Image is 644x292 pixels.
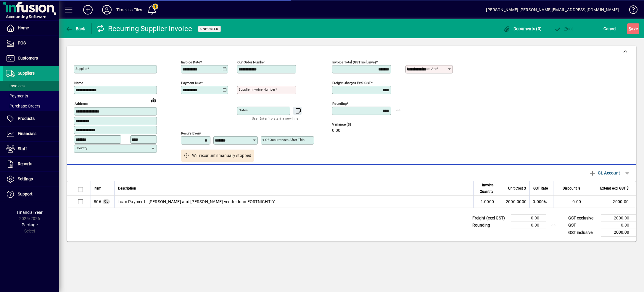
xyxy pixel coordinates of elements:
[469,222,511,229] td: Rounding
[565,222,601,229] td: GST
[3,81,59,91] a: Invoices
[64,23,87,34] button: Back
[3,101,59,111] a: Purchase Orders
[18,71,35,76] span: Suppliers
[75,146,87,150] mat-label: Country
[332,102,347,106] mat-label: Rounding
[3,172,59,187] a: Settings
[18,192,33,196] span: Support
[511,222,546,229] td: 0.00
[97,4,116,15] button: Profile
[603,24,616,33] span: Cancel
[511,215,546,222] td: 0.00
[586,168,623,178] button: GL Account
[600,185,629,192] span: Extend excl GST $
[239,108,248,112] mat-label: Notes
[94,199,101,205] span: Loan Payment - Barry and Catherine vendor loan
[96,24,192,33] div: Recurring Supplier Invoice
[18,131,36,136] span: Financials
[3,21,59,36] a: Home
[508,185,526,192] span: Unit Cost $
[3,36,59,51] a: POS
[59,23,92,34] app-page-header-button: Back
[18,116,35,121] span: Products
[332,128,340,133] span: 0.00
[6,104,40,108] span: Purchase Orders
[332,123,368,126] span: Variance ($)
[181,60,200,64] mat-label: Invoice date
[407,67,437,71] mat-label: Line item rates are
[497,196,529,208] td: 2000.0000
[3,157,59,171] a: Reports
[118,185,136,192] span: Description
[18,25,29,30] span: Home
[3,111,59,126] a: Products
[262,138,305,142] mat-label: # of occurrences after this
[553,196,584,208] td: 0.00
[18,41,26,45] span: POS
[78,4,97,15] button: Add
[3,126,59,141] a: Financials
[181,81,201,85] mat-label: Payment due
[18,56,38,60] span: Customers
[17,210,43,215] span: Financial Year
[332,60,376,64] mat-label: Invoice Total (GST inclusive)
[237,60,265,64] mat-label: Our order number
[74,81,83,85] mat-label: Name
[502,23,543,34] button: Documents (0)
[149,95,158,105] a: View on map
[477,182,493,195] span: Invoice Quantity
[18,177,33,181] span: Settings
[602,23,618,34] button: Cancel
[181,131,201,135] mat-label: Recurs every
[6,84,25,88] span: Invoices
[116,5,142,15] div: Timeless Tiles
[565,229,601,236] td: GST inclusive
[469,215,511,222] td: Freight (excl GST)
[589,168,620,178] span: GL Account
[625,1,637,20] a: Knowledge Base
[239,87,275,92] mat-label: Supplier invoice number
[65,26,85,31] span: Back
[553,23,575,34] button: Post
[104,200,108,203] span: GL
[3,187,59,202] a: Support
[6,94,28,98] span: Payments
[3,142,59,156] a: Staff
[629,24,638,33] span: ave
[503,26,542,31] span: Documents (0)
[252,115,298,122] mat-hint: Use 'Enter' to start a new line
[563,185,580,192] span: Discount %
[601,229,636,236] td: 2000.00
[627,23,639,34] button: Save
[200,27,218,31] span: Unposted
[94,185,102,192] span: Item
[486,5,619,15] div: [PERSON_NAME] [PERSON_NAME][EMAIL_ADDRESS][DOMAIN_NAME]
[18,161,32,166] span: Reports
[533,185,548,192] span: GST Rate
[114,196,473,208] td: Loan Payment - [PERSON_NAME] and [PERSON_NAME] vendor loan FORTNIGHTLY
[554,26,573,31] span: ost
[18,146,27,151] span: Staff
[3,91,59,101] a: Payments
[564,26,567,31] span: P
[192,153,251,159] span: Will recur until manually stopped
[629,26,631,31] span: S
[332,81,371,85] mat-label: Freight charges excl GST
[22,222,38,227] span: Package
[601,215,636,222] td: 2000.00
[529,196,553,208] td: 0.000%
[75,67,88,71] mat-label: Supplier
[584,196,636,208] td: 2000.00
[473,196,497,208] td: 1.0000
[3,51,59,66] a: Customers
[565,215,601,222] td: GST exclusive
[601,222,636,229] td: 0.00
